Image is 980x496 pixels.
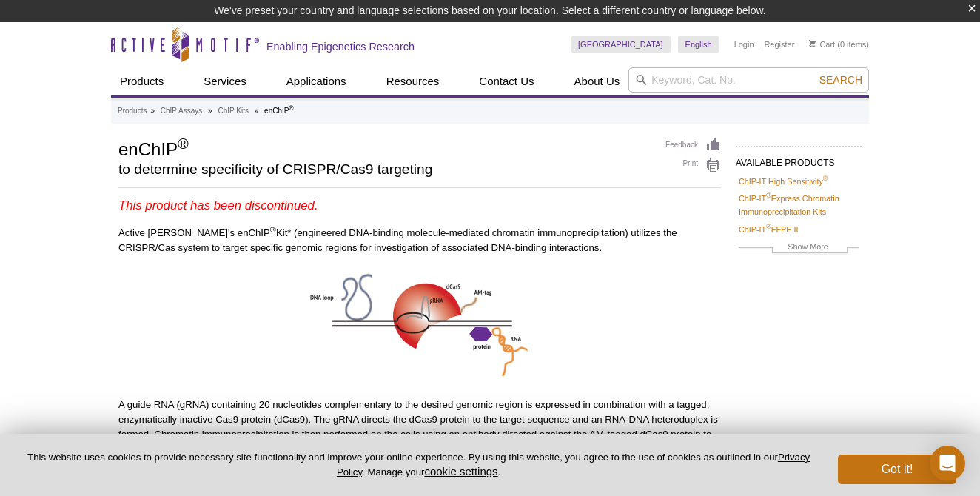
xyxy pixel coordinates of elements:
h2: AVAILABLE PRODUCTS [736,146,862,172]
a: Feedback [665,137,721,153]
sup: ® [823,175,828,182]
a: Products [118,104,147,118]
sup: ® [289,104,293,112]
img: enChIP identified DNA binding interactions [309,270,531,378]
h1: enChIP [118,137,651,159]
a: Resources [377,67,449,95]
a: ChIP-IT High Sensitivity® [739,175,828,188]
a: Services [195,67,255,95]
a: Show More [739,240,859,257]
a: ChIP-IT®FFPE II [739,223,798,236]
li: (0 items) [809,36,869,53]
a: Print [665,157,721,173]
img: Your Cart [809,40,816,47]
p: A guide RNA (gRNA) containing 20 nucleotides complementary to the desired genomic region is expre... [118,398,721,457]
a: Cart [809,39,835,50]
sup: ® [766,192,771,200]
li: | [758,36,760,53]
sup: ® [766,223,771,230]
input: Keyword, Cat. No. [628,67,869,93]
h2: to determine specificity of CRISPR/Cas9 targeting [118,163,651,176]
span: Search [819,74,862,86]
a: [GEOGRAPHIC_DATA] [571,36,671,53]
p: This website uses cookies to provide necessary site functionality and improve your online experie... [24,451,813,479]
a: Contact Us [470,67,543,95]
sup: ® [178,135,189,152]
a: Products [111,67,172,95]
a: English [678,36,719,53]
em: This product has been discontinued. [118,198,318,212]
button: Search [815,73,867,87]
a: ChIP Kits [218,104,249,118]
a: About Us [565,67,629,95]
a: ChIP Assays [161,104,203,118]
li: » [150,107,155,115]
sup: ® [270,225,276,234]
a: Login [734,39,754,50]
a: ChIP-IT®Express Chromatin Immunoprecipitation Kits [739,192,859,218]
a: Applications [278,67,355,95]
div: Open Intercom Messenger [930,446,965,481]
li: enChIP [264,107,294,115]
button: Got it! [838,455,956,484]
p: Active [PERSON_NAME]'s enChIP Kit* (engineered DNA-binding molecule-mediated chromatin immunoprec... [118,226,721,255]
a: Register [764,39,794,50]
h2: Enabling Epigenetics Research [266,40,415,53]
a: Privacy Policy [337,452,810,477]
button: cookie settings [424,465,497,477]
li: » [255,107,259,115]
li: » [208,107,212,115]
